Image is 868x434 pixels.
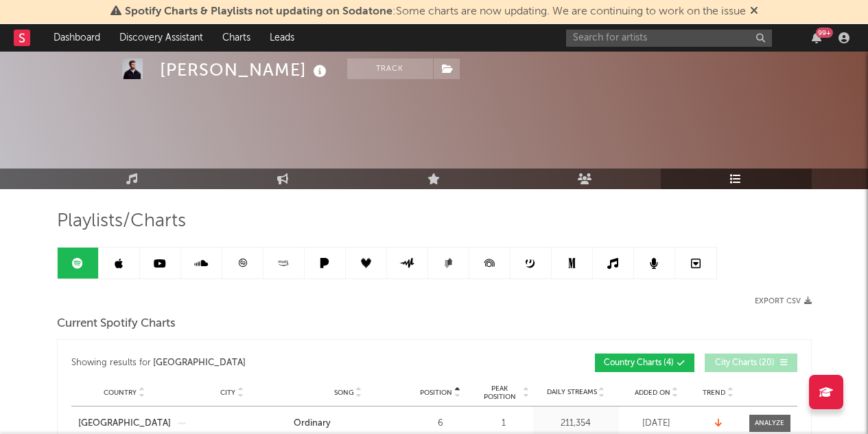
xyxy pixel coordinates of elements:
button: Country Charts(4) [595,354,694,372]
span: Daily Streams [547,387,597,398]
div: 1 [478,417,530,431]
span: : Some charts are now updating. We are continuing to work on the issue [125,6,746,17]
span: Dismiss [750,6,758,17]
span: Position [420,389,452,397]
span: Country Charts ( 4 ) [604,359,674,367]
a: Charts [213,24,260,52]
span: Peak Position [478,384,521,401]
div: 6 [410,417,471,431]
a: [GEOGRAPHIC_DATA] [78,417,171,431]
span: Song [334,389,354,397]
a: Leads [260,24,304,52]
a: Dashboard [44,24,110,52]
button: Export CSV [755,297,812,305]
span: Spotify Charts & Playlists not updating on Sodatone [125,6,392,17]
span: Added On [635,389,670,397]
button: City Charts(20) [705,354,797,372]
span: City [220,389,235,397]
a: Discovery Assistant [110,24,213,52]
div: [DATE] [622,417,691,431]
div: [GEOGRAPHIC_DATA] [153,355,246,371]
div: Showing results for [71,354,434,372]
div: 211,354 [537,417,615,431]
a: Ordinary [294,417,403,431]
div: 99 + [816,28,833,38]
span: Current Spotify Charts [57,316,176,332]
span: Trend [703,389,725,397]
span: Playlists/Charts [57,213,186,230]
div: [PERSON_NAME] [160,58,330,81]
button: 99+ [812,32,821,43]
span: City Charts ( 20 ) [714,359,777,367]
input: Search for artists [566,30,772,47]
span: Country [104,389,137,397]
div: Ordinary [294,417,331,431]
button: Track [347,58,433,79]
